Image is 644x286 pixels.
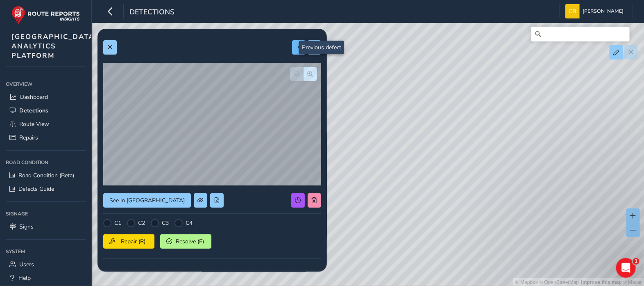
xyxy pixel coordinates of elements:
label: C1 [114,219,121,227]
a: Help [6,271,86,285]
span: [PERSON_NAME] [583,4,624,18]
div: Overview [6,78,86,90]
span: Users [19,261,34,268]
label: C2 [138,219,145,227]
div: System [6,245,86,258]
a: Users [6,258,86,271]
span: Resolve (F) [175,238,205,245]
a: Signs [6,220,86,233]
span: Detections [129,7,175,18]
span: Defects Guide [18,185,54,193]
span: Help [18,274,31,282]
span: [GEOGRAPHIC_DATA] ANALYTICS PLATFORM [11,32,98,60]
a: Road Condition (Beta) [6,169,86,182]
span: Route View [19,120,49,128]
a: Repairs [6,131,86,144]
span: Repair (R) [118,238,148,245]
span: Road Condition (Beta) [18,172,74,179]
span: Detections [19,107,48,114]
button: See in Route View [103,193,191,208]
a: Defects Guide [6,182,86,196]
span: Dashboard [20,93,48,101]
a: Dashboard [6,90,86,104]
input: Search [531,27,630,41]
label: C3 [162,219,169,227]
img: diamond-layout [565,4,580,18]
a: Detections [6,104,86,117]
span: See in [GEOGRAPHIC_DATA] [109,197,185,204]
button: Repair (R) [103,234,154,249]
span: Signs [19,223,34,231]
img: rr logo [11,6,80,24]
span: 1 [633,258,639,265]
label: C4 [186,219,193,227]
div: Signage [6,208,86,220]
iframe: Intercom live chat [616,258,636,278]
button: [PERSON_NAME] [565,4,626,18]
a: Route View [6,117,86,131]
div: Road Condition [6,156,86,169]
span: Repairs [19,134,38,142]
button: Resolve (F) [160,234,211,249]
